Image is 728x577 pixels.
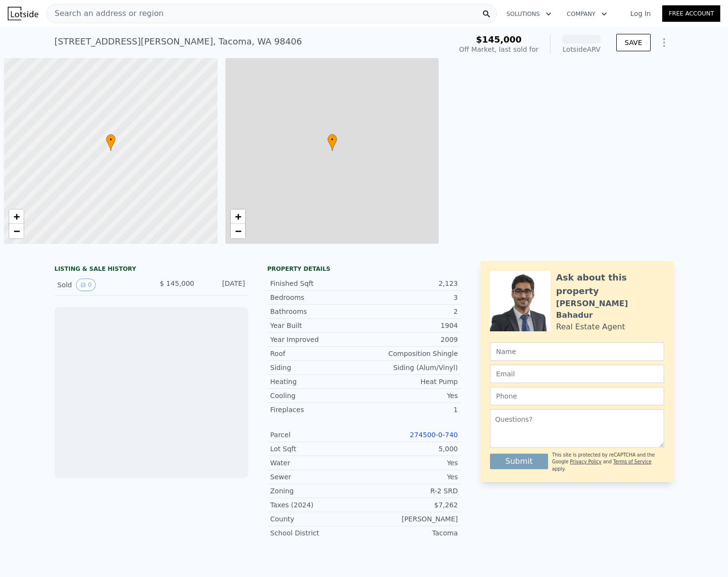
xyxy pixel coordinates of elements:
button: SAVE [616,34,650,51]
div: 3 [364,293,458,302]
input: Phone [490,387,664,405]
div: Lot Sqft [270,444,364,454]
button: Solutions [499,5,559,23]
div: Bedrooms [270,293,364,302]
input: Name [490,342,664,361]
div: Finished Sqft [270,279,364,288]
div: Zoning [270,486,364,496]
div: Sewer [270,472,364,482]
span: − [235,225,241,237]
div: 5,000 [364,444,458,454]
a: Zoom out [231,224,245,238]
a: Zoom in [9,209,24,224]
div: Ask about this property [556,271,664,298]
div: Parcel [270,430,364,440]
div: Composition Shingle [364,349,458,358]
span: $ 145,000 [160,280,194,287]
div: Heat Pump [364,377,458,386]
div: 1 [364,405,458,414]
div: Cooling [270,391,364,400]
div: $7,262 [364,500,458,510]
span: Search an address or region [47,8,163,19]
span: + [14,210,20,222]
img: Lotside [8,7,38,20]
a: 274500-0-740 [410,431,458,439]
input: Email [490,365,664,383]
button: Show Options [654,33,674,52]
div: County [270,514,364,524]
button: View historical data [76,279,96,291]
div: LISTING & SALE HISTORY [55,265,248,275]
span: − [14,225,20,237]
div: Heating [270,377,364,386]
div: Siding [270,363,364,372]
div: R-2 SRD [364,486,458,496]
div: Lotside ARV [562,44,601,54]
a: Zoom in [231,209,245,224]
div: Year Improved [270,335,364,344]
div: [PERSON_NAME] [364,514,458,524]
div: Roof [270,349,364,358]
span: • [106,135,116,144]
div: • [106,134,116,151]
div: 2009 [364,335,458,344]
div: Taxes (2024) [270,500,364,510]
a: Free Account [662,5,720,22]
div: Sold [58,279,144,291]
div: 2 [364,307,458,316]
div: Property details [267,265,461,273]
div: Off Market, last sold for [459,44,538,54]
div: School District [270,528,364,538]
div: [DATE] [202,279,245,291]
div: This site is protected by reCAPTCHA and the Google and apply. [552,452,664,473]
a: Privacy Policy [570,459,601,464]
button: Company [559,5,615,23]
div: [PERSON_NAME] Bahadur [556,298,664,321]
div: Yes [364,472,458,482]
div: Real Estate Agent [556,321,625,333]
span: • [327,135,337,144]
div: Water [270,458,364,468]
div: Tacoma [364,528,458,538]
span: $145,000 [476,34,522,44]
div: Fireplaces [270,405,364,414]
a: Terms of Service [613,459,652,464]
div: Siding (Alum/Vinyl) [364,363,458,372]
div: Bathrooms [270,307,364,316]
span: + [235,210,241,222]
div: 2,123 [364,279,458,288]
a: Log In [619,9,662,18]
div: 1904 [364,321,458,330]
a: Zoom out [9,224,24,238]
div: Yes [364,391,458,400]
div: Year Built [270,321,364,330]
div: Yes [364,458,458,468]
div: • [327,134,337,151]
div: [STREET_ADDRESS][PERSON_NAME] , Tacoma , WA 98406 [55,35,302,48]
button: Submit [490,454,549,469]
